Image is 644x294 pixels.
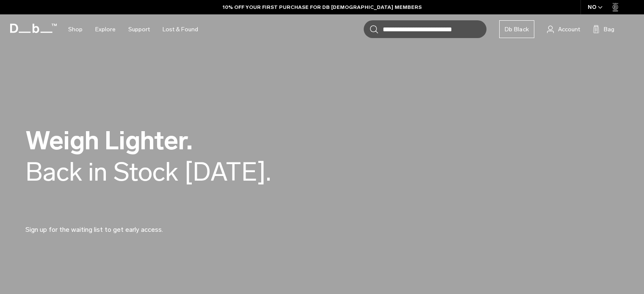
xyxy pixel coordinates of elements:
nav: Main Navigation [62,14,205,44]
p: Sign up for the waiting list to get early access. [25,214,229,235]
a: Explore [95,14,116,44]
a: Lost & Found [163,14,198,44]
a: Db Black [499,20,534,38]
button: Bag [593,24,614,34]
a: Shop [68,14,83,44]
a: 10% OFF YOUR FIRST PURCHASE FOR DB [DEMOGRAPHIC_DATA] MEMBERS [223,3,422,11]
span: Bag [604,25,614,34]
a: Support [128,14,150,44]
span: Account [558,25,580,34]
h2: Weigh Lighter. [25,128,406,154]
div: Back in Stock [DATE]. [25,158,406,186]
a: Account [547,24,580,34]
